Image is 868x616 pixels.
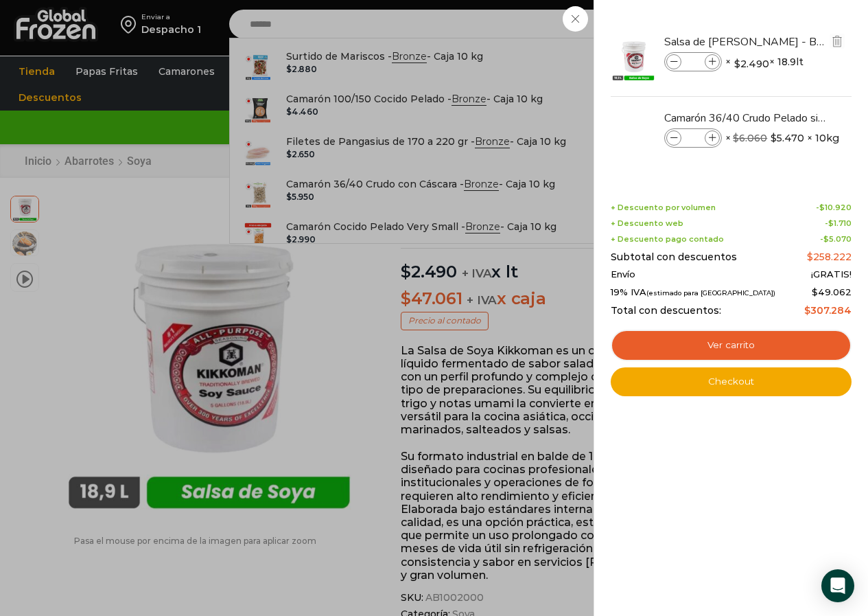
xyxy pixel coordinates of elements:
a: Ver carrito [611,330,852,361]
a: Eliminar Salsa de Soya Kikkoman - Balde 18.9 litros del carrito [830,34,845,51]
img: Eliminar Salsa de Soya Kikkoman - Balde 18.9 litros del carrito [831,35,843,47]
bdi: 5.070 [823,234,852,244]
bdi: 10.920 [819,203,852,212]
span: + Descuento web [611,219,683,228]
input: Product quantity [683,130,703,146]
a: Camarón 36/40 Crudo Pelado sin Vena - Bronze - Caja 10 kg [664,111,828,126]
input: Product quantity [683,54,703,69]
small: (estimado para [GEOGRAPHIC_DATA]) [646,289,775,297]
span: + Descuento pago contado [611,235,724,244]
span: + Descuento por volumen [611,203,716,212]
bdi: 6.060 [733,132,767,144]
span: $ [804,304,810,317]
bdi: 5.470 [771,131,804,145]
span: - [825,219,852,228]
bdi: 258.222 [807,251,852,263]
span: × × 18.9lt [725,52,804,71]
span: 19% IVA [611,287,775,298]
span: $ [734,57,740,71]
span: $ [771,131,777,145]
span: 49.062 [812,286,852,297]
span: Subtotal con descuentos [611,251,737,263]
span: - [820,235,852,244]
span: $ [819,203,825,212]
span: $ [807,251,813,263]
bdi: 2.490 [734,57,769,71]
span: - [816,203,852,212]
span: $ [733,132,739,144]
bdi: 1.710 [828,218,852,228]
span: $ [828,218,834,228]
a: Checkout [611,367,852,396]
span: × × 10kg [725,128,839,148]
span: $ [812,286,818,297]
bdi: 307.284 [804,304,852,317]
span: Total con descuentos: [611,305,721,317]
span: Envío [611,269,635,280]
span: ¡GRATIS! [811,269,852,280]
span: $ [823,234,829,244]
div: Open Intercom Messenger [821,569,854,602]
a: Salsa de [PERSON_NAME] - Balde 18.9 litros [664,34,828,49]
